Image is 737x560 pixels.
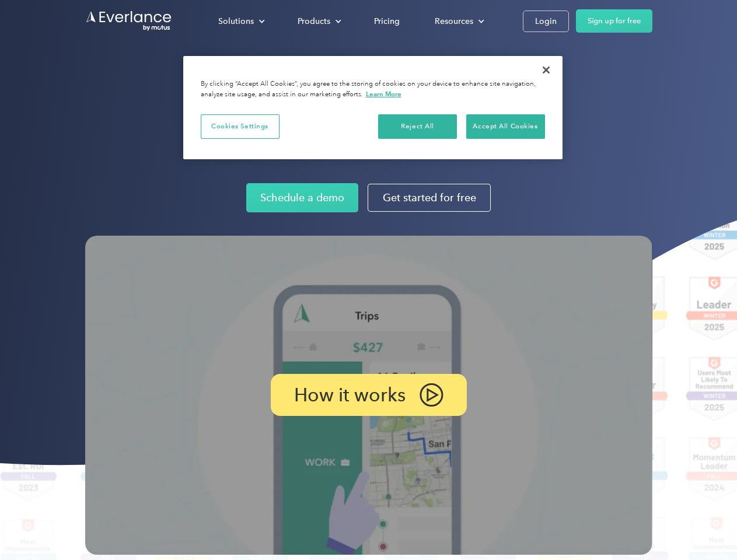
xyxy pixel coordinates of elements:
a: Go to homepage [85,10,173,32]
button: Accept All Cookies [466,114,545,139]
a: Login [523,10,569,32]
p: How it works [294,388,406,402]
a: Schedule a demo [246,183,358,212]
div: Cookie banner [183,56,563,159]
div: Resources [423,11,494,32]
a: Get started for free [368,184,491,212]
div: Solutions [218,14,254,29]
div: Privacy [183,56,563,159]
div: Pricing [374,14,400,29]
a: Sign up for free [576,9,652,33]
div: Solutions [207,11,274,32]
div: By clicking “Accept All Cookies”, you agree to the storing of cookies on your device to enhance s... [201,79,545,100]
div: Login [535,14,557,29]
div: Products [286,11,351,32]
button: Cookies Settings [201,114,280,139]
button: Close [533,57,559,83]
a: More information about your privacy, opens in a new tab [366,90,401,98]
input: Submit [86,69,145,94]
button: Reject All [378,114,457,139]
div: Products [298,14,330,29]
a: Pricing [362,11,411,32]
div: Resources [435,14,473,29]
